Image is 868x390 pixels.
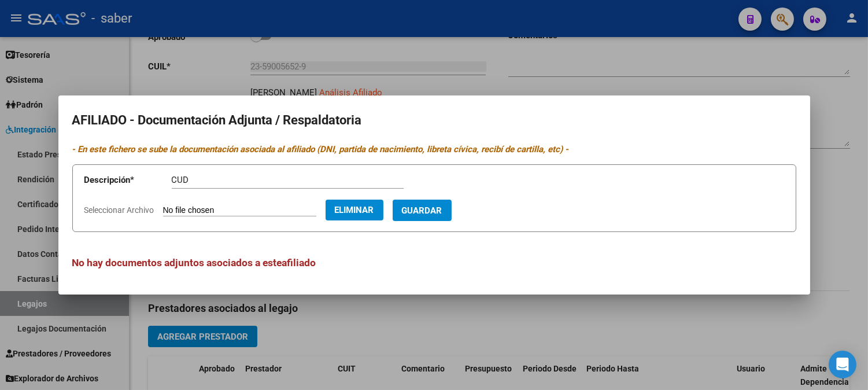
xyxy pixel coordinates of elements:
p: Descripción [84,174,172,187]
button: Guardar [393,200,452,221]
span: Guardar [402,205,442,216]
span: afiliado [282,257,316,268]
div: Open Intercom Messenger [829,351,856,378]
button: Eliminar [326,200,383,220]
i: - En este fichero se sube la documentación asociada al afiliado (DNI, partida de nacimiento, libr... [72,144,569,154]
span: Eliminar [335,205,374,215]
span: Seleccionar Archivo [84,205,154,215]
h2: AFILIADO - Documentación Adjunta / Respaldatoria [72,109,796,131]
h3: No hay documentos adjuntos asociados a este [72,255,796,270]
